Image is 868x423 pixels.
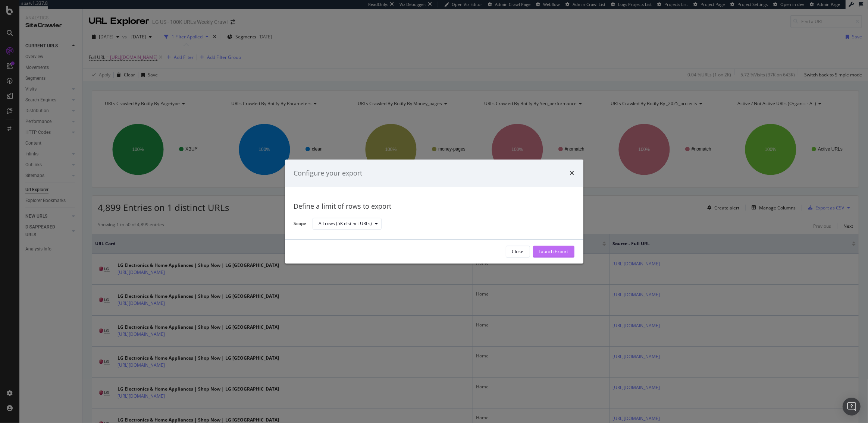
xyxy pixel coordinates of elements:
[506,246,530,258] button: Close
[294,168,363,178] div: Configure your export
[319,222,372,226] div: All rows (5K distinct URLs)
[294,220,307,228] label: Scope
[843,398,861,416] div: Open Intercom Messenger
[313,218,382,230] button: All rows (5K distinct URLs)
[570,168,574,178] div: times
[285,160,583,263] div: modal
[539,249,568,255] div: Launch Export
[512,249,524,255] div: Close
[294,202,574,212] div: Define a limit of rows to export
[533,246,574,258] button: Launch Export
